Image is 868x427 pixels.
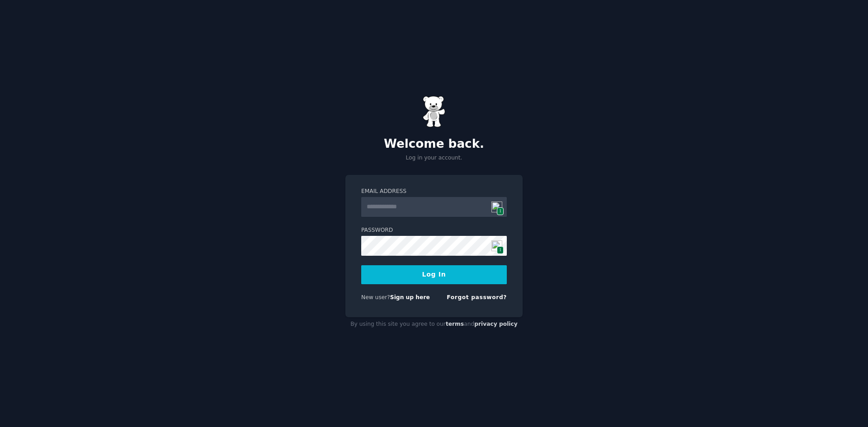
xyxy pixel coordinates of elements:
[497,207,504,215] span: 1
[390,294,430,300] a: Sign up here
[497,246,504,254] span: 1
[345,317,523,332] div: By using this site you agree to our and
[447,294,507,300] a: Forgot password?
[361,188,507,196] label: Email Address
[474,321,518,327] a: privacy policy
[345,137,523,151] h2: Welcome back.
[361,265,507,284] button: Log In
[491,240,502,251] img: npw-badge-icon.svg
[361,226,507,235] label: Password
[446,321,464,327] a: terms
[423,96,445,127] img: Gummy Bear
[361,294,390,300] span: New user?
[345,154,523,162] p: Log in your account.
[491,202,502,212] img: npw-badge-icon.svg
